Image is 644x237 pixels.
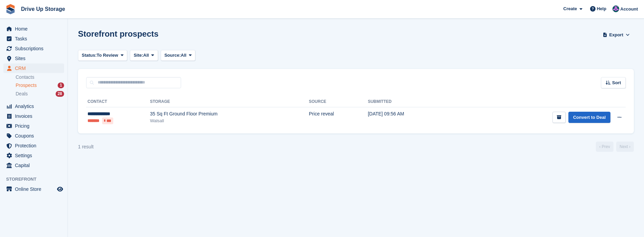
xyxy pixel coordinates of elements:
div: 1 [58,83,64,88]
button: Status: To Review [78,50,127,61]
button: Source: All [161,50,196,61]
a: menu [3,44,64,53]
div: Walsall [150,117,309,124]
div: 35 Sq Ft Ground Floor Premium [150,110,309,117]
a: Prospects 1 [16,82,64,89]
span: Invoices [15,111,56,121]
span: Subscriptions [15,44,56,53]
span: Prospects [16,82,37,89]
a: Drive Up Storage [18,3,68,15]
span: Home [15,24,56,34]
span: Source: [164,52,181,59]
div: 1 result [78,143,94,150]
a: Contacts [16,74,64,80]
span: Capital [15,161,56,170]
img: stora-icon-8386f47178a22dfd0bd8f6a31ec36ba5ce8667c1dd55bd0f319d3a0aa187defe.svg [5,4,16,14]
a: menu [3,141,64,150]
a: Next [616,142,634,152]
span: Storefront [6,176,67,183]
span: Account [620,6,638,13]
a: menu [3,24,64,34]
span: Tasks [15,34,56,43]
span: CRM [15,63,56,73]
a: menu [3,151,64,160]
nav: Page [594,142,635,152]
span: Site: [134,52,143,59]
td: [DATE] 09:56 AM [368,107,453,128]
span: Protection [15,141,56,150]
a: Previous [596,142,613,152]
a: menu [3,131,64,141]
h1: Storefront prospects [78,29,158,38]
span: Online Store [15,184,56,194]
td: Price reveal [309,107,368,128]
span: Settings [15,151,56,160]
th: Contact [86,96,150,107]
span: Analytics [15,102,56,111]
span: Create [563,5,577,12]
th: Submitted [368,96,453,107]
a: menu [3,161,64,170]
span: Export [609,32,623,38]
a: Preview store [56,185,64,193]
a: menu [3,102,64,111]
span: Deals [16,91,28,97]
img: Andy [612,5,619,12]
span: Help [597,5,606,12]
a: Deals 28 [16,90,64,97]
span: All [181,52,187,59]
a: menu [3,63,64,73]
span: Sites [15,54,56,63]
span: Coupons [15,131,56,141]
span: Status: [82,52,97,59]
a: menu [3,184,64,194]
a: Convert to Deal [568,112,610,123]
span: Sort [612,79,621,86]
th: Source [309,96,368,107]
th: Storage [150,96,309,107]
button: Export [601,29,631,40]
a: menu [3,34,64,43]
a: menu [3,54,64,63]
span: To Review [97,52,118,59]
button: Site: All [130,50,158,61]
div: 28 [56,91,64,97]
span: All [143,52,149,59]
a: menu [3,111,64,121]
span: Pricing [15,121,56,131]
a: menu [3,121,64,131]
